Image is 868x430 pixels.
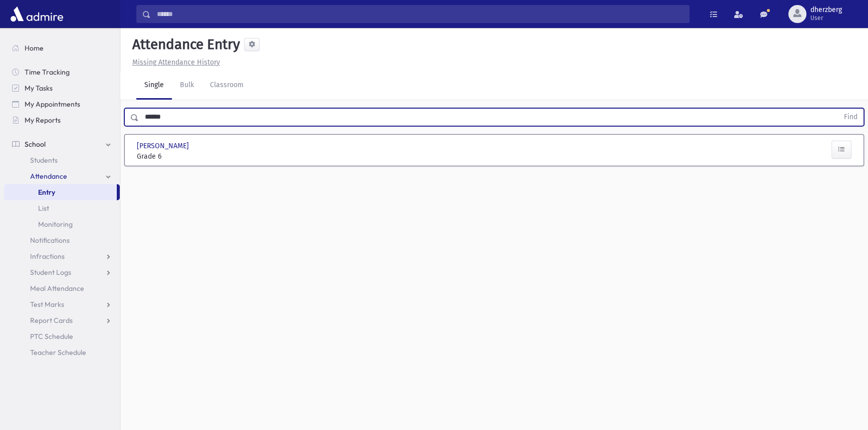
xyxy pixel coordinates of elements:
span: Entry [38,188,55,197]
a: Bulk [172,72,202,100]
a: Home [4,40,120,56]
span: Teacher Schedule [30,348,86,357]
img: AdmirePro [8,4,66,24]
span: List [38,204,49,213]
span: Grade 6 [137,151,248,162]
span: Monitoring [38,220,73,229]
a: PTC Schedule [4,328,120,344]
button: Find [838,109,863,126]
a: Monitoring [4,216,120,232]
a: Teacher Schedule [4,344,120,360]
span: Time Tracking [25,68,70,77]
a: My Reports [4,112,120,128]
span: My Reports [25,116,61,125]
span: My Appointments [25,100,80,109]
span: Meal Attendance [30,284,84,293]
a: Single [136,72,172,100]
span: Attendance [30,172,67,181]
span: User [810,14,842,22]
span: Notifications [30,236,70,245]
a: Notifications [4,232,120,248]
a: Meal Attendance [4,280,120,296]
a: My Appointments [4,96,120,112]
span: dherzberg [810,6,842,14]
a: List [4,200,120,216]
span: PTC Schedule [30,332,73,341]
a: Infractions [4,248,120,264]
span: Infractions [30,252,65,261]
a: Entry [4,184,117,200]
a: Report Cards [4,312,120,328]
a: Time Tracking [4,64,120,80]
a: School [4,136,120,152]
span: Report Cards [30,316,73,325]
span: Test Marks [30,300,64,309]
span: Students [30,156,58,165]
span: Home [25,44,44,53]
a: My Tasks [4,80,120,96]
a: Attendance [4,168,120,184]
span: [PERSON_NAME] [137,141,191,151]
a: Student Logs [4,264,120,280]
input: Search [151,5,689,23]
u: Missing Attendance History [132,58,220,67]
h5: Attendance Entry [128,36,240,53]
span: Student Logs [30,268,71,277]
a: Test Marks [4,296,120,312]
a: Missing Attendance History [128,58,220,67]
a: Students [4,152,120,168]
span: My Tasks [25,84,53,93]
span: School [25,140,46,149]
a: Classroom [202,72,252,100]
